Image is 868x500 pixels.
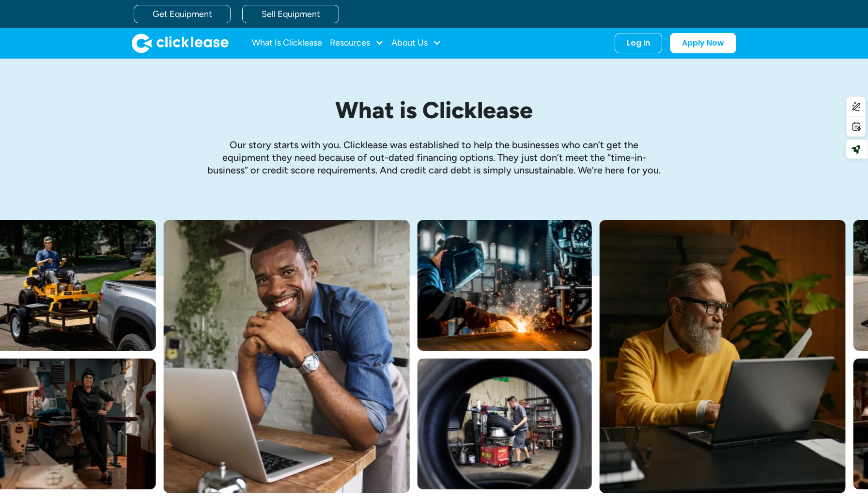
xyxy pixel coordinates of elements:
[206,97,662,123] h1: What is Clicklease
[132,33,229,53] a: home
[132,33,229,53] img: Clicklease logo
[627,38,650,48] div: Log In
[164,220,410,493] img: A smiling man in a blue shirt and apron leaning over a table with a laptop
[134,5,231,23] a: Get Equipment
[391,33,441,53] div: About Us
[206,139,662,176] p: Our story starts with you. Clicklease was established to help the businesses who can’t get the eq...
[418,220,592,351] img: A welder in a large mask working on a large pipe
[418,359,592,489] img: A man fitting a new tire on a rim
[252,33,322,53] a: What Is Clicklease
[600,220,846,493] img: Bearded man in yellow sweter typing on his laptop while sitting at his desk
[670,33,736,53] a: Apply Now
[242,5,339,23] a: Sell Equipment
[330,33,384,53] div: Resources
